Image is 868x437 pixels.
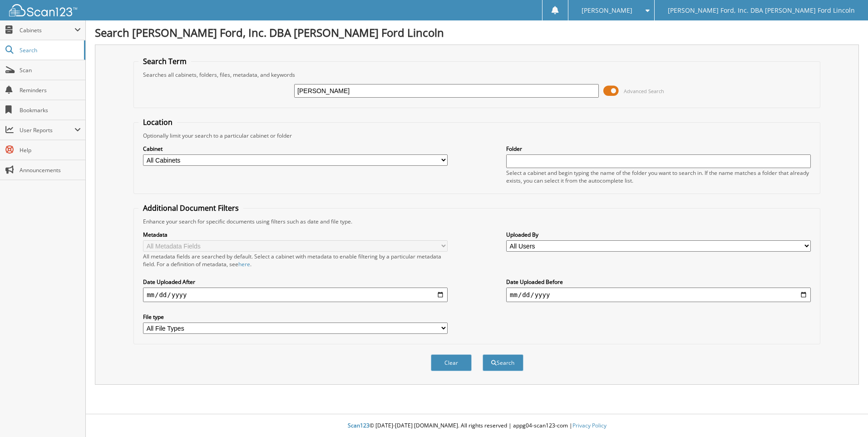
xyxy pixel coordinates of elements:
[823,393,868,437] iframe: Chat Widget
[20,86,81,94] span: Reminders
[668,8,855,13] span: [PERSON_NAME] Ford, Inc. DBA [PERSON_NAME] Ford Lincoln
[483,354,523,371] button: Search
[20,106,81,114] span: Bookmarks
[143,253,448,268] div: All metadata fields are searched by default. Select a cabinet with metadata to enable filtering b...
[506,231,811,238] label: Uploaded By
[138,117,177,127] legend: Location
[138,132,815,139] div: Optionally limit your search to a particular cabinet or folder
[138,56,191,66] legend: Search Term
[506,278,811,286] label: Date Uploaded Before
[238,260,250,268] a: here
[506,288,811,302] input: end
[9,4,77,16] img: scan123-logo-white.svg
[143,313,448,321] label: File type
[348,422,370,429] span: Scan123
[138,203,243,213] legend: Additional Document Filters
[572,422,607,429] a: Privacy Policy
[506,145,811,153] label: Folder
[20,66,81,74] span: Scan
[624,88,664,94] span: Advanced Search
[20,146,81,154] span: Help
[95,25,859,40] h1: Search [PERSON_NAME] Ford, Inc. DBA [PERSON_NAME] Ford Lincoln
[20,26,74,34] span: Cabinets
[20,46,79,54] span: Search
[143,278,448,286] label: Date Uploaded After
[143,145,448,153] label: Cabinet
[138,71,815,79] div: Searches all cabinets, folders, files, metadata, and keywords
[431,354,472,371] button: Clear
[86,415,868,437] div: © [DATE]-[DATE] [DOMAIN_NAME]. All rights reserved | appg04-scan123-com |
[20,126,74,134] span: User Reports
[143,231,448,238] label: Metadata
[506,169,811,184] div: Select a cabinet and begin typing the name of the folder you want to search in. If the name match...
[582,8,632,13] span: [PERSON_NAME]
[138,218,815,225] div: Enhance your search for specific documents using filters such as date and file type.
[20,166,81,174] span: Announcements
[143,288,448,302] input: start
